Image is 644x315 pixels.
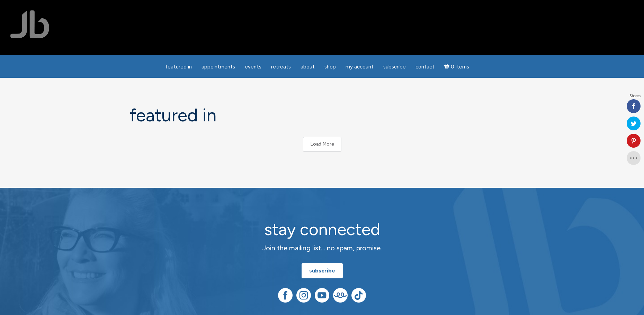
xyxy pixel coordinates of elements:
p: Join the mailing list… no spam, promise. [199,243,445,253]
a: My Account [341,60,378,74]
i: Cart [444,64,451,70]
span: featured in [165,64,192,70]
a: Appointments [197,60,239,74]
span: Appointments [202,64,235,70]
img: Jamie Butler. The Everyday Medium [10,10,50,38]
img: Teespring [333,288,348,303]
span: Shop [324,64,336,70]
h2: stay connected [199,220,445,239]
span: 0 items [451,64,469,70]
a: featured in [161,60,196,74]
span: Events [245,64,261,70]
a: Subscribe [379,60,410,74]
a: subscribe [302,263,343,278]
span: Subscribe [383,64,406,70]
button: Load More [303,137,341,151]
h1: featured in [130,105,514,125]
img: TikTok [351,288,366,303]
span: My Account [346,64,374,70]
img: YouTube [315,288,329,303]
a: Cart0 items [440,59,473,74]
a: Shop [320,60,340,74]
span: Retreats [271,64,291,70]
a: Retreats [267,60,295,74]
a: Events [241,60,266,74]
span: Contact [415,64,435,70]
img: Instagram [296,288,311,303]
span: Shares [629,94,641,98]
a: Contact [411,60,439,74]
span: About [301,64,315,70]
a: About [296,60,319,74]
img: Facebook [278,288,293,303]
